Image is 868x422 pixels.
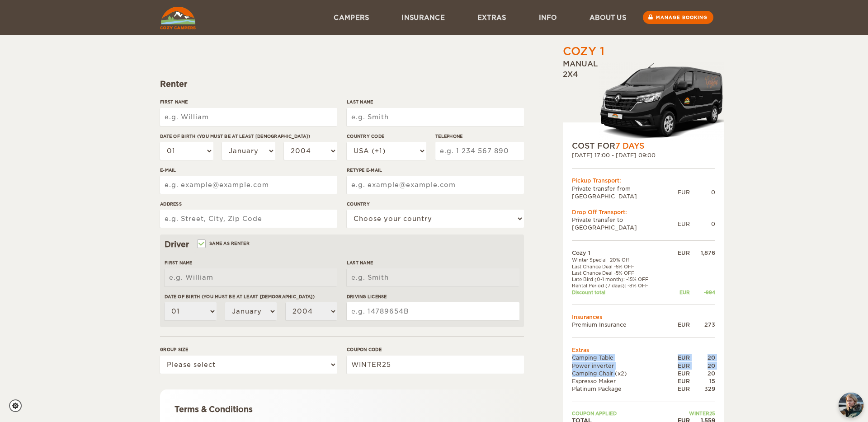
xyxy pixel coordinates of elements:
input: e.g. William [160,108,337,126]
input: e.g. Smith [347,108,524,126]
label: Country Code [347,133,426,140]
div: Cozy 1 [563,44,604,59]
input: e.g. example@example.com [347,176,524,194]
img: Stuttur-m-c-logo-2.png [599,62,724,141]
div: EUR [668,377,690,385]
div: COST FOR [572,141,715,151]
label: E-mail [160,167,337,173]
button: chat-button [839,393,863,417]
img: Freyja at Cozy Campers [839,393,863,417]
input: e.g. Street, City, Zip Code [160,210,337,228]
td: Extras [572,346,715,354]
label: First Name [165,259,337,266]
label: Country [347,201,524,207]
div: 0 [690,220,715,228]
td: Late Bird (0-1 month): -15% OFF [572,276,668,282]
div: 20 [690,354,715,361]
div: EUR [678,220,690,228]
td: Rental Period (7 days): -8% OFF [572,282,668,289]
img: Cozy Campers [160,7,196,29]
td: Coupon applied [572,410,668,417]
div: [DATE] 17:00 - [DATE] 09:00 [572,151,715,159]
label: Group size [160,346,337,353]
div: Manual 2x4 [563,59,724,141]
div: EUR [678,188,690,196]
td: WINTER25 [668,410,715,417]
td: Insurances [572,313,715,321]
div: EUR [668,362,690,370]
div: EUR [668,249,690,257]
div: EUR [668,385,690,393]
label: Coupon code [347,346,524,353]
input: e.g. William [165,268,337,286]
div: Drop Off Transport: [572,208,715,216]
input: e.g. Smith [347,268,519,286]
div: Renter [160,79,524,89]
div: Pickup Transport: [572,177,715,184]
div: 1,876 [690,249,715,257]
td: Winter Special -20% Off [572,257,668,263]
div: Terms & Conditions [175,404,509,415]
td: Camping Chair (x2) [572,370,668,377]
label: First Name [160,98,337,105]
td: Power inverter [572,362,668,370]
div: EUR [668,289,690,295]
input: Same as renter [198,242,204,248]
label: Date of birth (You must be at least [DEMOGRAPHIC_DATA]) [165,293,337,300]
label: Retype E-mail [347,167,524,173]
span: 7 Days [615,141,644,150]
div: -994 [690,289,715,295]
label: Telephone [435,133,524,140]
label: Same as renter [198,239,250,248]
div: EUR [668,321,690,328]
label: Last Name [347,98,524,105]
a: Manage booking [643,11,713,24]
input: e.g. 14789654B [347,302,519,320]
div: 329 [690,385,715,393]
td: Private transfer from [GEOGRAPHIC_DATA] [572,185,678,200]
label: Driving License [347,293,519,300]
input: e.g. 1 234 567 890 [435,142,524,160]
label: Address [160,201,337,207]
td: Premium Insurance [572,321,668,328]
div: 0 [690,188,715,196]
td: Discount total [572,289,668,295]
td: Last Chance Deal -5% OFF [572,263,668,270]
td: Espresso Maker [572,377,668,385]
div: EUR [668,370,690,377]
div: 20 [690,370,715,377]
div: EUR [668,354,690,361]
td: Last Chance Deal -5% OFF [572,270,668,276]
div: 20 [690,362,715,370]
td: Private transfer to [GEOGRAPHIC_DATA] [572,216,678,231]
input: e.g. example@example.com [160,176,337,194]
label: Date of birth (You must be at least [DEMOGRAPHIC_DATA]) [160,133,337,140]
div: 15 [690,377,715,385]
label: Last Name [347,259,519,266]
td: Platinum Package [572,385,668,393]
td: Cozy 1 [572,249,668,257]
div: Driver [165,239,519,250]
div: 273 [690,321,715,328]
a: Cookie settings [9,399,28,412]
td: Camping Table [572,354,668,361]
